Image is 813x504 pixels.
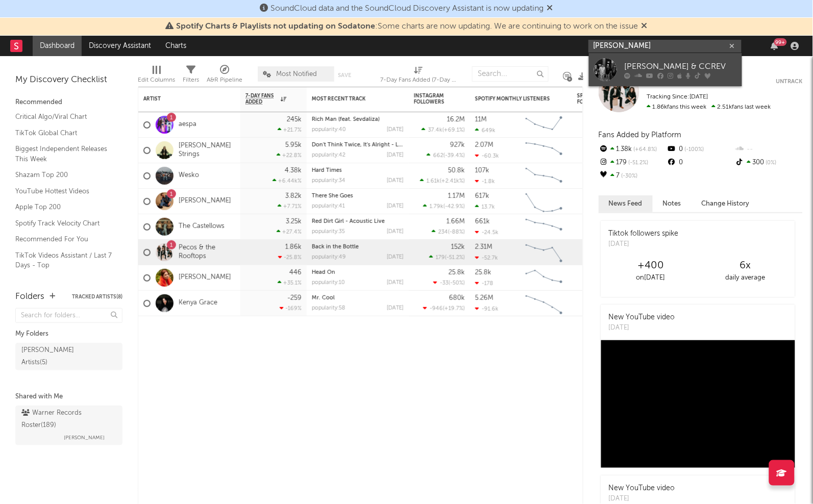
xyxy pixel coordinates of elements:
a: [PERSON_NAME] Artists(5) [15,343,122,370]
span: 0 % [765,160,777,166]
div: 1.38k [599,143,667,156]
svg: Chart title [521,189,567,214]
div: [DATE] [387,306,404,311]
a: TikTok Videos Assistant / Last 7 Days - Top [15,250,112,271]
div: 107k [475,167,489,174]
div: ( ) [420,178,465,184]
span: -50 % [450,281,463,286]
div: 446 [289,269,302,276]
button: News Feed [599,195,653,212]
a: The Castellows [179,222,225,231]
div: ( ) [433,280,465,286]
div: Most Recent Track [312,96,388,102]
span: : Some charts are now updating. We are continuing to work on the issue [177,22,638,31]
button: 99+ [771,42,778,50]
div: 7-Day Fans Added (7-Day Fans Added) [380,61,457,91]
div: ( ) [432,229,465,235]
span: Most Notified [276,71,317,78]
div: [DATE] [609,323,675,333]
div: 927k [450,142,465,148]
div: 13.7k [475,204,495,210]
div: Filters [183,74,199,86]
div: ( ) [429,254,465,261]
div: +21.7 % [278,127,302,133]
div: Spotify Followers [577,93,613,105]
div: 3.25k [286,218,302,225]
div: [DATE] [609,239,679,249]
span: -51.2 % [627,160,649,166]
div: +400 [604,260,698,272]
div: Mr. Cool [312,295,404,301]
div: +7.71 % [278,203,302,210]
a: aespa [179,120,196,129]
div: 179 [599,156,667,169]
span: 37.4k [428,128,442,133]
div: 3.82k [285,193,302,199]
a: There She Goes [312,193,353,199]
button: Untrack [776,77,803,87]
a: Red Dirt Girl - Acoustic Live [312,219,385,224]
span: 179 [436,255,445,261]
div: 2.07M [475,142,494,148]
div: 0 [667,143,734,156]
div: A&R Pipeline [207,74,242,86]
div: 11M [475,116,487,123]
svg: Chart title [521,112,567,138]
span: Dismiss [642,22,648,31]
span: +69.1 % [444,128,463,133]
div: popularity: 35 [312,229,345,235]
button: Change History [692,195,760,212]
div: New YouTube video [609,483,675,494]
span: -33 [440,281,449,286]
div: popularity: 41 [312,204,345,209]
svg: Chart title [521,163,567,189]
a: Spotify Track Velocity Chart [15,218,112,229]
span: 1.86k fans this week [647,104,707,110]
button: Tracked Artists(8) [72,294,122,299]
div: 1.17M [448,193,465,199]
div: +22.8 % [277,152,302,159]
svg: Chart title [521,265,567,291]
div: on [DATE] [604,272,698,284]
span: +2.41k % [441,179,463,184]
div: Folders [15,291,44,303]
div: ( ) [423,203,465,210]
span: -946 [430,306,443,312]
div: [DATE] [387,153,404,158]
div: daily average [698,272,793,284]
div: popularity: 49 [312,255,346,260]
div: +27.4 % [277,229,302,235]
a: Head On [312,270,335,275]
div: [DATE] [387,280,404,286]
a: Rich Man (feat. Sevdaliza) [312,117,380,122]
div: -169 % [280,305,302,312]
span: Spotify Charts & Playlists not updating on Sodatone [177,22,376,31]
div: 152k [451,244,465,250]
span: 234 [438,230,448,235]
div: [DATE] [387,178,404,184]
a: Kenya Grace [179,299,217,308]
a: Dashboard [33,36,82,56]
div: -178 [475,280,494,287]
a: [PERSON_NAME] & CCREV [589,53,742,86]
div: 2.31M [475,244,492,250]
div: -- [735,143,803,156]
div: -91.6k [475,306,499,312]
div: Spotify Monthly Listeners [475,96,552,102]
div: My Folders [15,328,122,340]
div: 25.8k [475,269,491,276]
div: 0 [667,156,734,169]
div: [DATE] [387,229,404,235]
div: Recommended [15,96,122,109]
div: Instagram Followers [414,93,450,105]
a: YouTube Hottest Videos [15,186,112,197]
div: 617k [475,193,489,199]
div: Edit Columns [138,61,175,91]
div: [DATE] [387,204,404,209]
div: popularity: 40 [312,127,346,133]
a: [PERSON_NAME] [179,197,231,206]
div: 50.8k [448,167,465,174]
span: -51.2 % [447,255,463,261]
a: [PERSON_NAME] Strings [179,142,235,159]
div: [PERSON_NAME] Artists ( 5 ) [21,344,93,369]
